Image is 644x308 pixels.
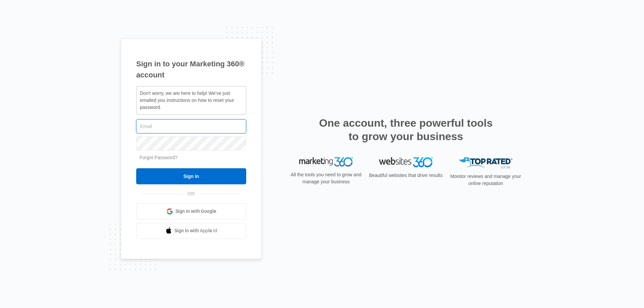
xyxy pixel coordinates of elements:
[175,208,216,215] span: Sign in with Google
[136,119,246,133] input: Email
[136,223,246,239] a: Sign in with Apple Id
[368,172,443,179] p: Beautiful websites that drive results
[299,157,353,167] img: Marketing 360
[140,90,234,110] span: Don't worry, we are here to help! We've just emailed you instructions on how to reset your password.
[174,227,217,234] span: Sign in with Apple Id
[448,173,523,187] p: Monitor reviews and manage your online reputation
[136,168,246,184] input: Sign In
[136,203,246,220] a: Sign in with Google
[140,155,178,160] a: Forgot Password?
[379,157,433,167] img: Websites 360
[136,58,246,80] h1: Sign in to your Marketing 360® account
[288,171,364,185] p: All the tools you need to grow and manage your business
[459,157,513,168] img: Top Rated Local
[183,190,200,197] span: OR
[317,116,495,143] h2: One account, three powerful tools to grow your business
